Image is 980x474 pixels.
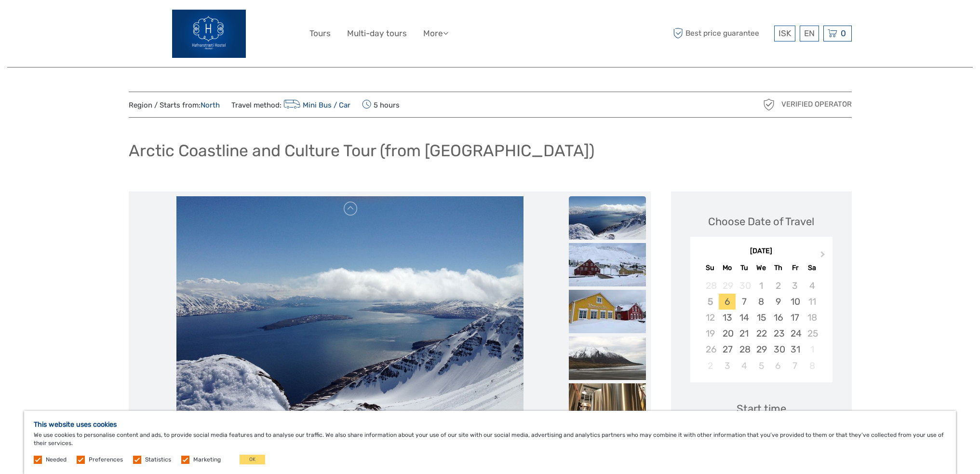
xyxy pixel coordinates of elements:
[804,278,820,294] div: Not available Saturday, October 4th, 2025
[752,325,769,341] div: Choose Wednesday, October 22nd, 2025
[690,246,832,257] div: [DATE]
[752,341,769,357] div: Choose Wednesday, October 29th, 2025
[347,27,407,41] a: Multi-day tours
[702,358,719,374] div: Not available Sunday, November 2nd, 2025
[804,310,820,325] div: Not available Saturday, October 18th, 2025
[671,26,772,41] span: Best price guarantee
[787,310,804,325] div: Choose Friday, October 17th, 2025
[804,358,820,374] div: Not available Saturday, November 8th, 2025
[839,28,847,38] span: 0
[816,249,832,264] button: Next Month
[770,310,787,325] div: Choose Thursday, October 16th, 2025
[752,310,769,325] div: Choose Wednesday, October 15th, 2025
[34,420,946,429] h5: This website uses cookies
[176,196,524,428] img: 1dc87fd904f54cbb928ce4f7239469b2_main_slider.jpeg
[89,456,123,464] label: Preferences
[719,261,736,274] div: Mo
[282,101,351,109] a: Mini Bus / Car
[702,310,719,325] div: Not available Sunday, October 12th, 2025
[779,28,791,38] span: ISK
[787,294,804,310] div: Choose Friday, October 10th, 2025
[761,97,777,112] img: verified_operator_grey_128.png
[719,294,736,310] div: Choose Monday, October 6th, 2025
[719,341,736,357] div: Choose Monday, October 27th, 2025
[129,141,594,161] h1: Arctic Coastline and Culture Tour (from [GEOGRAPHIC_DATA])
[129,100,220,110] span: Region / Starts from:
[804,325,820,341] div: Not available Saturday, October 25th, 2025
[800,26,819,41] div: EN
[752,278,769,294] div: Not available Wednesday, October 1st, 2025
[719,310,736,325] div: Choose Monday, October 13th, 2025
[736,325,752,341] div: Choose Tuesday, October 21st, 2025
[569,383,646,427] img: 9b75713b5b0a4b318822cb60acc28684_slider_thumbnail.jpeg
[193,456,221,464] label: Marketing
[719,358,736,374] div: Choose Monday, November 3rd, 2025
[702,278,719,294] div: Not available Sunday, September 28th, 2025
[787,325,804,341] div: Choose Friday, October 24th, 2025
[787,341,804,357] div: Choose Friday, October 31st, 2025
[240,455,265,464] button: OK
[423,27,448,41] a: More
[569,290,646,333] img: 59f61d91757546f997611d7dfb68c8b1_slider_thumbnail.jpeg
[569,196,646,240] img: 1dc87fd904f54cbb928ce4f7239469b2_slider_thumbnail.jpeg
[736,261,752,274] div: Tu
[770,358,787,374] div: Choose Thursday, November 6th, 2025
[752,261,769,274] div: We
[736,358,752,374] div: Choose Tuesday, November 4th, 2025
[569,243,646,286] img: 20095c7d3ecd4f3ba9a8a99a5a9564cd_slider_thumbnail.jpeg
[752,294,769,310] div: Choose Wednesday, October 8th, 2025
[201,101,220,109] a: North
[787,261,804,274] div: Fr
[702,341,719,357] div: Not available Sunday, October 26th, 2025
[770,294,787,310] div: Choose Thursday, October 9th, 2025
[804,294,820,310] div: Not available Saturday, October 11th, 2025
[752,358,769,374] div: Choose Wednesday, November 5th, 2025
[781,99,852,109] span: Verified Operator
[362,98,400,111] span: 5 hours
[736,294,752,310] div: Choose Tuesday, October 7th, 2025
[787,278,804,294] div: Not available Friday, October 3rd, 2025
[736,341,752,357] div: Choose Tuesday, October 28th, 2025
[736,310,752,325] div: Choose Tuesday, October 14th, 2025
[736,278,752,294] div: Not available Tuesday, September 30th, 2025
[702,294,719,310] div: Not available Sunday, October 5th, 2025
[702,261,719,274] div: Su
[804,261,820,274] div: Sa
[569,337,646,380] img: 7e161131eaee4d6fbc2100d0245e6b3e_slider_thumbnail.jpeg
[770,341,787,357] div: Choose Thursday, October 30th, 2025
[719,325,736,341] div: Choose Monday, October 20th, 2025
[145,456,171,464] label: Statistics
[804,341,820,357] div: Not available Saturday, November 1st, 2025
[770,278,787,294] div: Not available Thursday, October 2nd, 2025
[708,214,814,229] div: Choose Date of Travel
[737,401,786,416] div: Start time
[172,10,246,58] img: 896-e505d5f7-8100-4fa9-a811-edf3ac4bb06c_logo_big.jpg
[770,325,787,341] div: Choose Thursday, October 23rd, 2025
[770,261,787,274] div: Th
[693,278,829,374] div: month 2025-10
[719,278,736,294] div: Not available Monday, September 29th, 2025
[787,358,804,374] div: Choose Friday, November 7th, 2025
[231,98,351,111] span: Travel method:
[24,411,956,474] div: We use cookies to personalise content and ads, to provide social media features and to analyse ou...
[46,456,67,464] label: Needed
[702,325,719,341] div: Not available Sunday, October 19th, 2025
[309,27,331,41] a: Tours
